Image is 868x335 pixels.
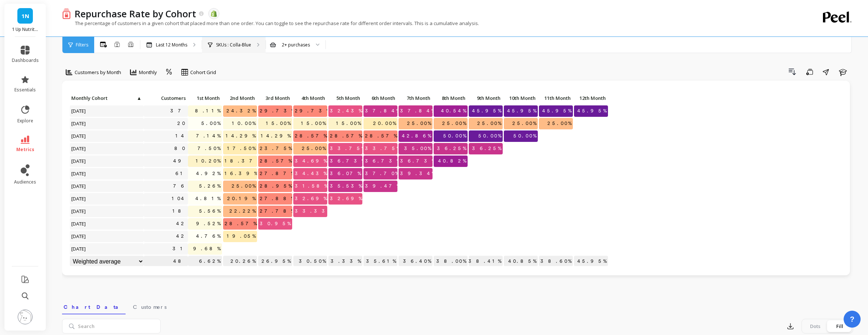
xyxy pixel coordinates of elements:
span: 7th Month [400,95,430,101]
span: [DATE] [70,143,88,154]
div: Toggle SortBy [293,93,328,104]
span: 27.87% [258,168,296,179]
div: Dots [803,320,827,332]
a: 18 [171,206,188,217]
p: 6th Month [363,93,397,103]
div: Toggle SortBy [433,93,468,104]
span: Customers by Month [75,69,121,76]
span: [DATE] [70,218,88,229]
div: 2+ purchases [282,41,310,48]
div: Toggle SortBy [363,93,398,104]
span: 45.95% [471,105,503,116]
span: 20.19% [226,193,257,204]
span: 8th Month [435,95,465,101]
span: [DATE] [70,206,88,217]
p: 2nd Month [223,93,257,103]
span: [DATE] [70,181,88,192]
span: 31.58% [293,181,329,192]
span: 36.07% [328,168,362,179]
span: 32.43% [328,105,363,116]
span: 40.54% [440,105,468,116]
div: Toggle SortBy [503,93,539,104]
p: 30.50% [293,256,327,267]
span: 9.52% [195,218,222,229]
p: 38.41% [469,256,503,267]
span: 15.00% [335,118,362,129]
span: 34.43% [293,168,328,179]
span: 1N [21,12,29,20]
p: 12th Month [574,93,608,103]
p: 33.33% [328,256,362,267]
span: audiences [14,179,36,185]
span: 40.82% [437,156,468,167]
span: 25.00% [441,118,468,129]
p: 38.60% [539,256,573,267]
span: 11th Month [540,95,571,101]
span: 19.05% [225,231,257,242]
span: 6th Month [365,95,395,101]
span: 25.00% [230,181,257,192]
div: Toggle SortBy [258,93,293,104]
span: 28.57% [363,130,399,142]
span: 14.29% [224,130,257,142]
span: 5.00% [200,118,222,129]
span: 4.81% [194,193,222,204]
span: [DATE] [70,156,88,167]
span: Monthly Cohort [71,95,136,101]
p: 6.62% [188,256,222,267]
a: 61 [174,168,188,179]
span: 7.14% [195,130,222,142]
span: 16.39% [223,168,259,179]
span: 35.53% [328,181,363,192]
span: 25.00% [476,118,503,129]
p: 3rd Month [258,93,292,103]
span: 36.25% [471,143,503,154]
span: 50.00% [512,130,538,142]
span: metrics [16,147,34,153]
span: 28.57% [293,130,328,142]
p: 36.40% [399,256,433,267]
p: 35.61% [363,256,397,267]
div: Toggle SortBy [468,93,503,104]
span: 24.32% [225,105,257,116]
span: Cohort Grid [190,69,216,76]
span: 45.95% [541,105,573,116]
span: 50.00% [477,130,503,142]
span: 45.95% [506,105,538,116]
a: 14 [174,130,188,142]
p: 4th Month [293,93,327,103]
span: 28.57% [328,130,363,142]
span: 45.95% [576,105,608,116]
p: 8th Month [434,93,468,103]
span: 10.20% [194,156,222,167]
p: 1st Month [188,93,222,103]
span: Monthly [139,69,157,76]
span: 32.69% [293,193,328,204]
span: 36.25% [435,143,468,154]
span: 22.22% [228,206,257,217]
div: Toggle SortBy [539,93,574,104]
span: 36.73% [328,156,366,167]
a: 42 [175,231,188,242]
p: 38.00% [434,256,468,267]
p: 11th Month [539,93,573,103]
span: 29.73% [293,105,331,116]
span: 5th Month [330,95,360,101]
span: 27.78% [258,206,296,217]
span: 28.95% [258,181,293,192]
span: 32.69% [328,193,363,204]
span: Customers [145,95,186,101]
span: [DATE] [70,193,88,204]
span: 50.00% [442,130,468,142]
img: header icon [62,8,71,19]
span: Customers [133,303,167,311]
span: 4th Month [295,95,325,101]
p: 1 Up Nutrition [12,27,39,32]
span: 2nd Month [225,95,255,101]
a: 104 [170,193,188,204]
span: 36.73% [363,156,401,167]
img: profile picture [18,310,33,324]
p: 9th Month [469,93,503,103]
a: 31 [171,243,188,254]
span: explore [17,118,33,124]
